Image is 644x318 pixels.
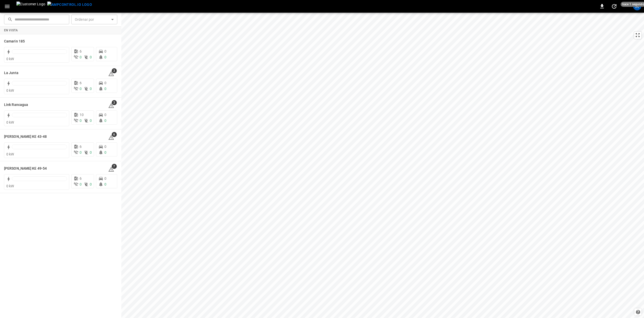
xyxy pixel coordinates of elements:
[4,166,47,171] h6: Loza Colon KE 49-54
[112,68,117,73] span: 3
[16,2,45,11] img: Customer Logo
[90,150,92,154] span: 0
[104,81,106,85] span: 0
[4,29,18,32] strong: En vista
[4,70,18,76] h6: La Junta
[80,182,82,186] span: 0
[104,49,106,53] span: 0
[80,113,84,117] span: 10
[80,55,82,59] span: 0
[4,39,25,44] h6: Camarin 185
[80,145,82,149] span: 6
[6,184,14,188] span: 0 kW
[610,2,618,10] button: set refresh interval
[47,2,92,8] img: ampcontrol.io logo
[112,100,117,105] span: 3
[104,182,106,186] span: 0
[80,87,82,91] span: 0
[90,55,92,59] span: 0
[104,113,106,117] span: 0
[104,176,106,180] span: 0
[80,176,82,180] span: 6
[90,87,92,91] span: 0
[104,119,106,123] span: 0
[112,132,117,137] span: 6
[80,81,82,85] span: 6
[6,57,14,61] span: 0 kW
[90,119,92,123] span: 0
[6,120,14,124] span: 0 kW
[104,145,106,149] span: 0
[6,88,14,93] span: 0 kW
[104,87,106,91] span: 0
[4,134,47,140] h6: Loza Colon KE 43-48
[112,164,117,169] span: 7
[80,150,82,154] span: 0
[80,49,82,53] span: 6
[104,150,106,154] span: 0
[90,182,92,186] span: 0
[80,119,82,123] span: 0
[6,152,14,156] span: 0 kW
[104,55,106,59] span: 0
[4,102,28,108] h6: Link Rancagua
